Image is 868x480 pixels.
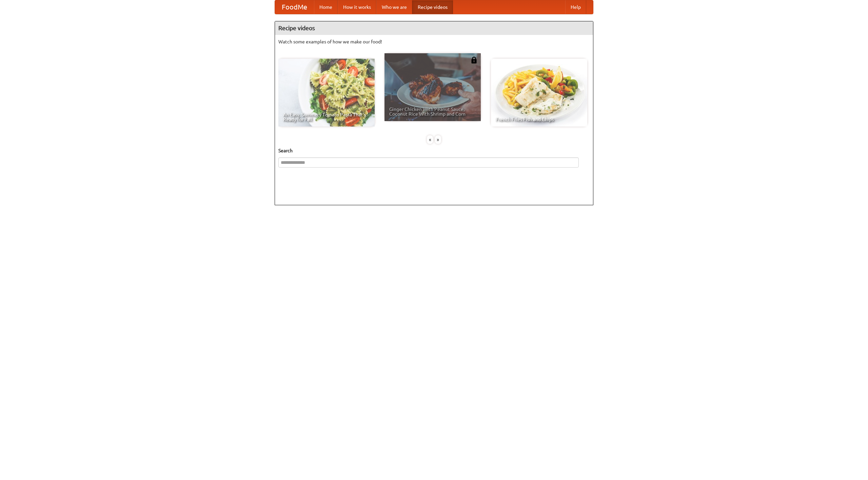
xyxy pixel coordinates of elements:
[275,21,593,35] h4: Recipe videos
[565,0,586,14] a: Help
[496,117,583,122] span: French Fries Fish and Chips
[278,147,590,154] h5: Search
[471,57,477,63] img: 483408.png
[491,59,587,127] a: French Fries Fish and Chips
[283,112,370,122] span: An Easy, Summery Tomato Pasta That's Ready for Fall
[278,38,590,45] p: Watch some examples of how we make our food!
[275,0,314,14] a: FoodMe
[278,59,375,127] a: An Easy, Summery Tomato Pasta That's Ready for Fall
[412,0,453,14] a: Recipe videos
[435,135,441,144] div: »
[338,0,376,14] a: How it works
[314,0,338,14] a: Home
[376,0,412,14] a: Who we are
[427,135,433,144] div: «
